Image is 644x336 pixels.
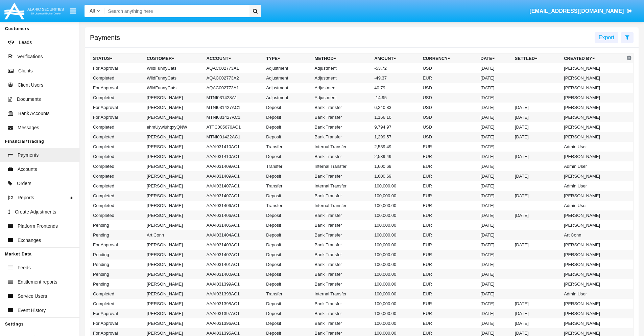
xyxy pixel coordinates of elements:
[478,161,512,171] td: [DATE]
[478,122,512,132] td: [DATE]
[144,210,204,220] td: [PERSON_NAME]
[420,83,478,93] td: USD
[263,152,312,161] td: Deposit
[204,83,264,93] td: AQAC002773A1
[204,191,264,201] td: AAAI031407AC1
[561,260,625,269] td: [PERSON_NAME]
[312,240,372,250] td: Bank Transfer
[372,83,420,93] td: 40.79
[561,289,625,299] td: Admin User
[90,240,144,250] td: For Approval
[372,240,420,250] td: 100,000.00
[420,269,478,279] td: EUR
[263,103,312,112] td: Deposit
[372,220,420,230] td: 100,000.00
[312,112,372,122] td: Bank Transfer
[90,112,144,122] td: For Approval
[312,250,372,260] td: Bank Transfer
[372,269,420,279] td: 100,000.00
[144,171,204,181] td: [PERSON_NAME]
[561,250,625,260] td: [PERSON_NAME]
[478,142,512,152] td: [DATE]
[312,93,372,103] td: Adjustment
[90,161,144,171] td: Completed
[312,122,372,132] td: Bank Transfer
[561,142,625,152] td: Admin User
[372,63,420,73] td: -53.72
[420,201,478,210] td: EUR
[144,318,204,328] td: [PERSON_NAME]
[18,194,34,201] span: Reports
[263,161,312,171] td: Transfer
[312,279,372,289] td: Bank Transfer
[144,220,204,230] td: [PERSON_NAME]
[263,220,312,230] td: Deposit
[263,53,312,64] th: Type
[263,73,312,83] td: Adjustment
[18,110,50,117] span: Bank Accounts
[372,73,420,83] td: -49.37
[599,35,614,40] span: Export
[561,132,625,142] td: [PERSON_NAME]
[420,63,478,73] td: USD
[372,309,420,318] td: 100,000.00
[144,112,204,122] td: [PERSON_NAME]
[90,269,144,279] td: Pending
[263,112,312,122] td: Deposit
[561,171,625,181] td: [PERSON_NAME]
[420,152,478,161] td: EUR
[478,93,512,103] td: [DATE]
[17,53,43,60] span: Verifications
[372,171,420,181] td: 1,600.69
[144,191,204,201] td: [PERSON_NAME]
[561,181,625,191] td: Admin User
[90,260,144,269] td: Pending
[478,63,512,73] td: [DATE]
[144,161,204,171] td: [PERSON_NAME]
[263,289,312,299] td: Transfer
[263,171,312,181] td: Deposit
[478,250,512,260] td: [DATE]
[512,122,561,132] td: [DATE]
[312,181,372,191] td: Internal Transfer
[478,191,512,201] td: [DATE]
[312,83,372,93] td: Adjustment
[561,112,625,122] td: [PERSON_NAME]
[312,171,372,181] td: Bank Transfer
[90,35,120,40] h5: Payments
[372,299,420,309] td: 100,000.00
[90,152,144,161] td: Completed
[204,299,264,309] td: AAAI031398AC1
[512,318,561,328] td: [DATE]
[526,2,636,21] a: [EMAIL_ADDRESS][DOMAIN_NAME]
[204,201,264,210] td: AAAI031406AC1
[561,103,625,112] td: [PERSON_NAME]
[90,63,144,73] td: For Approval
[312,152,372,161] td: Bank Transfer
[312,230,372,240] td: Bank Transfer
[561,269,625,279] td: [PERSON_NAME]
[372,250,420,260] td: 100,000.00
[478,230,512,240] td: [DATE]
[561,83,625,93] td: [PERSON_NAME]
[204,269,264,279] td: AAAI031400AC1
[18,293,47,300] span: Service Users
[420,299,478,309] td: EUR
[144,122,204,132] td: ehmUywluhqxyQNW
[144,132,204,142] td: [PERSON_NAME]
[420,181,478,191] td: EUR
[420,103,478,112] td: USD
[204,103,264,112] td: MTNI031427AC1
[312,53,372,64] th: Method
[372,132,420,142] td: 1,299.57
[90,318,144,328] td: For Approval
[512,309,561,318] td: [DATE]
[478,73,512,83] td: [DATE]
[144,309,204,318] td: [PERSON_NAME]
[105,5,247,17] input: Search
[90,220,144,230] td: Pending
[15,208,56,216] span: Create Adjustments
[529,8,624,14] span: [EMAIL_ADDRESS][DOMAIN_NAME]
[263,132,312,142] td: Deposit
[204,250,264,260] td: AAAI031402AC1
